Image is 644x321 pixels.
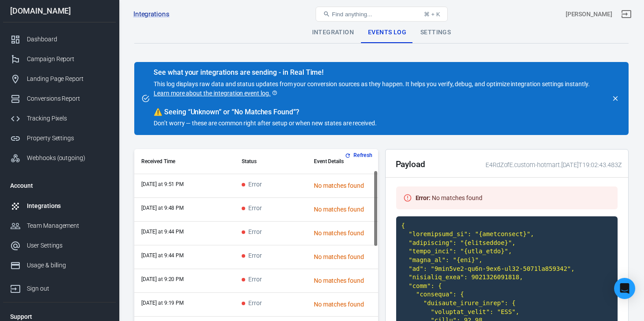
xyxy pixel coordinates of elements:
[482,160,622,170] div: E4RdZofE.custom-hotmart.[DATE]T19:02:43.483Z
[242,276,262,284] span: Error
[235,149,307,174] th: Status
[242,252,262,260] span: Error
[343,151,376,160] button: Refresh
[27,74,109,84] div: Landing Page Report
[3,255,116,275] a: Usage & billing
[27,221,109,230] div: Team Management
[27,55,109,64] div: Campaign Report
[27,153,109,163] div: Webhooks (outgoing)
[141,205,184,211] time: 2025-09-18T21:48:34-06:00
[616,4,637,25] a: Sign out
[316,7,448,22] button: Find anything...⌘ + K
[242,229,262,236] span: Error
[3,7,116,15] div: [DOMAIN_NAME]
[27,284,109,293] div: Sign out
[133,10,169,19] a: Integrations
[27,241,109,250] div: User Settings
[141,181,184,187] time: 2025-09-18T21:51:59-06:00
[413,22,458,43] div: Settings
[141,252,184,259] time: 2025-09-18T21:44:33-06:00
[242,181,262,189] span: Error
[3,275,116,299] a: Sign out
[3,49,116,69] a: Campaign Report
[141,300,184,306] time: 2025-09-18T21:19:55-06:00
[614,278,635,299] div: Open Intercom Messenger
[27,94,109,103] div: Conversions Report
[154,108,590,117] div: Seeing “Unknown” or “No Matches Found”?
[314,300,391,309] div: No matches found
[314,229,391,238] div: No matches found
[154,68,590,77] div: See what your integrations are sending - in Real Time!
[3,29,116,49] a: Dashboard
[396,160,426,169] h2: Payload
[305,22,361,43] div: Integration
[314,181,391,190] div: No matches found
[332,11,372,18] span: Find anything...
[154,119,590,128] p: Don’t worry — these are common right after setup or when new states are received.
[3,216,116,236] a: Team Management
[412,190,486,206] div: No matches found
[307,149,398,174] th: Event Details
[314,276,391,285] div: No matches found
[3,196,116,216] a: Integrations
[141,229,184,235] time: 2025-09-18T21:44:37-06:00
[27,114,109,123] div: Tracking Pixels
[3,175,116,196] li: Account
[242,300,262,307] span: Error
[154,89,278,98] a: Learn more about the integration event log.
[154,80,590,98] p: This log displays raw data and status updates from your conversion sources as they happen. It hel...
[416,194,431,201] strong: Error :
[154,108,162,116] span: warning
[361,22,413,43] div: Events Log
[27,201,109,211] div: Integrations
[424,11,440,18] div: ⌘ + K
[314,252,391,262] div: No matches found
[134,149,235,174] th: Received Time
[141,276,184,282] time: 2025-09-18T21:20:31-06:00
[3,109,116,128] a: Tracking Pixels
[3,128,116,148] a: Property Settings
[609,92,622,105] button: close
[3,89,116,109] a: Conversions Report
[27,261,109,270] div: Usage & billing
[3,148,116,168] a: Webhooks (outgoing)
[314,205,391,214] div: No matches found
[242,205,262,212] span: Error
[3,236,116,255] a: User Settings
[3,69,116,89] a: Landing Page Report
[566,10,612,19] div: Account id: E4RdZofE
[27,134,109,143] div: Property Settings
[27,35,109,44] div: Dashboard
